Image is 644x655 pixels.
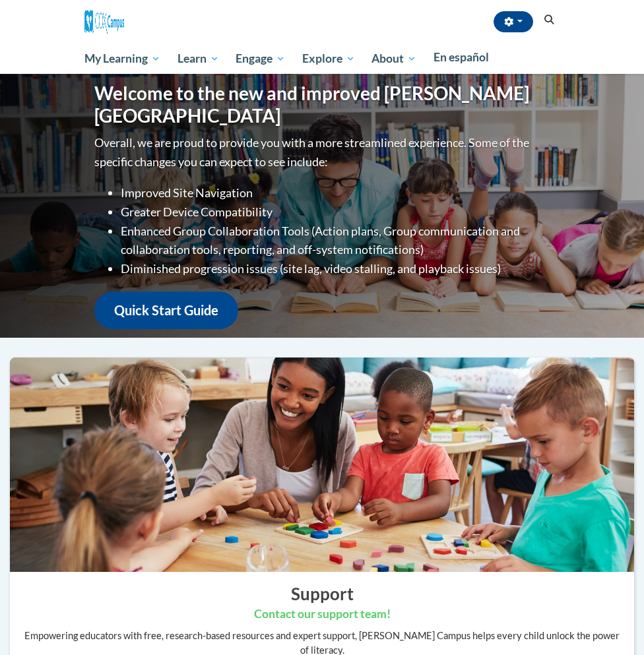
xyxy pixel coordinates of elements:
[494,11,533,32] button: Account Settings
[94,133,550,172] p: Overall, we are proud to provide you with a more streamlined experience. Some of the specific cha...
[94,292,238,329] a: Quick Start Guide
[76,44,169,74] a: My Learning
[84,10,124,34] img: Cox Campus
[20,582,624,606] h2: Support
[121,222,550,260] li: Enhanced Group Collaboration Tools (Action plans, Group communication and collaboration tools, re...
[121,203,550,222] li: Greater Device Compatibility
[169,44,228,74] a: Learn
[294,44,364,74] a: Explore
[121,259,550,278] li: Diminished progression issues (site lag, video stalling, and playback issues)
[227,44,294,74] a: Engage
[540,12,560,28] button: Search
[425,44,498,71] a: En español
[94,82,550,127] h1: Welcome to the new and improved [PERSON_NAME][GEOGRAPHIC_DATA]
[236,51,285,67] span: Engage
[544,15,556,25] i: 
[371,51,416,67] span: About
[75,44,569,74] div: Main menu
[121,183,550,203] li: Improved Site Navigation
[84,15,124,26] a: Cox Campus
[434,50,489,64] span: En español
[84,51,160,67] span: My Learning
[302,51,355,67] span: Explore
[364,44,426,74] a: About
[177,51,219,67] span: Learn
[20,606,624,623] h3: Contact our support team!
